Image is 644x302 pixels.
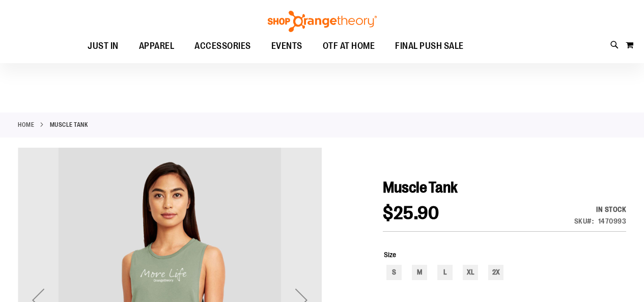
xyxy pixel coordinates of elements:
strong: SKU [574,217,594,225]
img: Shop Orangetheory [266,11,378,32]
a: EVENTS [261,35,313,58]
span: Size [384,251,396,259]
span: JUST IN [88,35,119,58]
div: Availability [574,204,627,214]
a: FINAL PUSH SALE [385,35,474,58]
span: EVENTS [271,35,302,58]
div: In stock [574,204,627,214]
a: Home [18,120,34,129]
span: APPAREL [139,35,175,58]
a: JUST IN [77,35,129,58]
div: XL [463,265,478,280]
span: $25.90 [383,203,439,224]
a: ACCESSORIES [184,35,261,58]
span: FINAL PUSH SALE [395,35,464,58]
div: S [386,265,402,280]
span: OTF AT HOME [323,35,375,58]
a: OTF AT HOME [313,35,385,58]
a: APPAREL [129,35,185,58]
div: L [437,265,453,280]
div: 2X [488,265,503,280]
div: 1470993 [598,216,627,226]
span: Muscle Tank [383,179,458,196]
strong: Muscle Tank [50,120,88,129]
span: ACCESSORIES [194,35,251,58]
div: M [412,265,427,280]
